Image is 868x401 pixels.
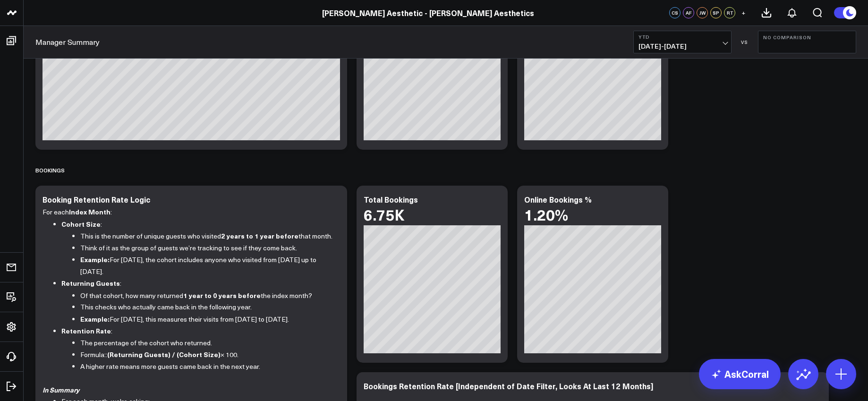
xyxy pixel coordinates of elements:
button: + [738,7,749,18]
p: For each : [43,206,333,218]
strong: Example: [80,314,110,324]
strong: (Returning Guests) / (Cohort Size) [107,350,221,359]
b: YTD [638,34,726,40]
div: RT [724,7,735,18]
div: Total Bookings [364,194,418,205]
div: VS [736,39,753,45]
div: SP [710,7,722,18]
p: The percentage of the cohort who returned. [80,337,333,349]
div: Booking Retention Rate Logic [43,194,150,205]
a: AskCorral [699,359,781,389]
p: : [61,218,333,230]
strong: Index Month [69,207,111,216]
span: + [741,9,746,16]
div: Online Bookings % [524,194,592,205]
div: 1.20% [524,206,568,223]
div: Bookings [35,159,65,181]
strong: Returning Guests [61,278,120,288]
a: [PERSON_NAME] Aesthetic - [PERSON_NAME] Aesthetics [322,8,534,18]
p: For [DATE], the cohort includes anyone who visited from [DATE] up to [DATE]. [80,254,333,277]
b: No Comparison [763,34,851,40]
strong: Retention Rate [61,326,111,335]
div: Bookings Retention Rate [Independent of Date Filter, Looks At Last 12 Months] [364,381,653,391]
p: Formula:: × 100. [80,349,333,361]
strong: Example: [80,255,110,264]
div: JW [697,7,708,18]
div: 6.75K [364,206,405,223]
button: No Comparison [758,31,856,53]
p: : [61,277,333,290]
p: A higher rate means more guests came back in the next year. [80,361,333,373]
p: This is the number of unique guests who visited that month. [80,230,333,242]
p: This checks who actually came back in the following year. [80,301,333,313]
strong: 1 year to 0 years before [183,290,261,300]
p: For [DATE], this measures their visits from [DATE] to [DATE]. [80,313,333,325]
button: YTD[DATE]-[DATE] [633,31,732,53]
p: : [61,325,333,337]
a: Manager Summary [35,37,100,47]
strong: Cohort Size [61,219,101,229]
i: In Summary [43,385,79,394]
span: [DATE] - [DATE] [638,43,726,50]
strong: 2 years to 1 year before [221,231,298,240]
p: Think of it as the group of guests we’re tracking to see if they come back. [80,242,333,254]
div: CS [669,7,681,18]
p: Of that cohort, how many returned the index month? [80,290,333,302]
div: AF [683,7,694,18]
